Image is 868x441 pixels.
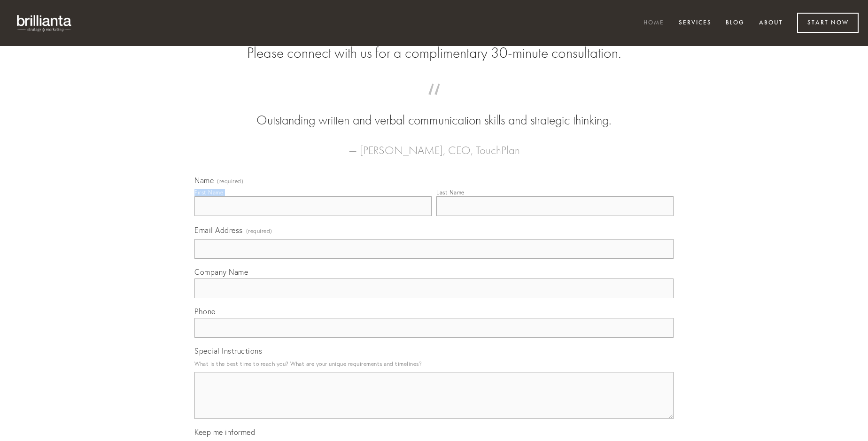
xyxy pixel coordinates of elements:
[209,93,659,111] span: “
[194,346,262,356] span: Special Instructions
[194,267,248,277] span: Company Name
[637,15,670,31] a: Home
[673,15,718,31] a: Services
[753,15,789,31] a: About
[209,130,659,160] figcaption: — [PERSON_NAME], CEO, TouchPlan
[194,357,674,370] p: What is the best time to reach you? What are your unique requirements and timelines?
[436,189,465,196] div: Last Name
[9,9,80,37] img: brillianta - research, strategy, marketing
[217,178,243,184] span: (required)
[194,189,223,196] div: First Name
[194,225,243,235] span: Email Address
[246,224,272,237] span: (required)
[720,15,751,31] a: Blog
[194,44,674,62] h2: Please connect with us for a complimentary 30-minute consultation.
[194,176,214,185] span: Name
[194,307,216,316] span: Phone
[194,427,255,437] span: Keep me informed
[209,93,659,130] blockquote: Outstanding written and verbal communication skills and strategic thinking.
[797,13,859,33] a: Start Now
